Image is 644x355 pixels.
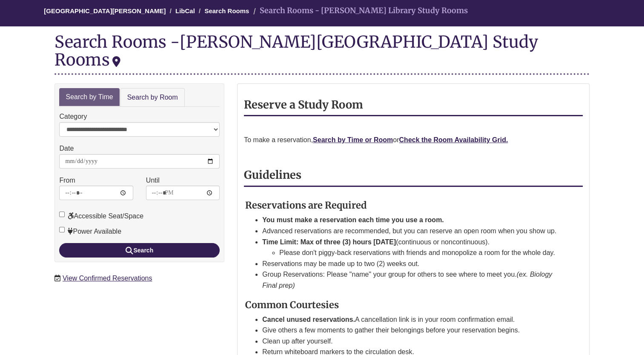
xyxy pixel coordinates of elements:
[262,216,444,223] strong: You must make a reservation each time you use a room.
[59,226,121,237] label: Power Available
[120,88,185,107] a: Search by Room
[59,227,65,232] input: Power Available
[59,212,65,217] input: Accessible Seat/Space
[262,325,562,336] li: Give others a few moments to gather their belongings before your reservation begins.
[262,336,562,347] li: Clean up after yourself.
[313,136,393,143] a: Search by Time or Room
[245,299,339,311] strong: Common Courtesies
[54,31,538,70] div: [PERSON_NAME][GEOGRAPHIC_DATA] Study Rooms
[54,33,589,74] div: Search Rooms -
[175,7,195,14] a: LibCal
[59,243,220,258] button: Search
[244,168,301,182] strong: Guidelines
[279,247,562,258] li: Please don't piggy-back reservations with friends and monopolize a room for the whole day.
[262,316,355,323] strong: Cancel unused reservations.
[262,226,562,237] li: Advanced reservations are recommended, but you can reserve an open room when you show up.
[262,258,562,269] li: Reservations may be made up to two (2) weeks out.
[251,5,468,17] li: Search Rooms - [PERSON_NAME] Library Study Rooms
[59,88,119,106] a: Search by Time
[262,271,552,289] em: (ex. Biology Final prep)
[245,199,367,211] strong: Reservations are Required
[204,7,249,14] a: Search Rooms
[262,237,562,258] li: (continuous or noncontinuous).
[244,135,582,146] p: To make a reservation, or
[59,143,74,154] label: Date
[399,136,508,143] a: Check the Room Availability Grid.
[244,98,363,112] strong: Reserve a Study Room
[59,111,87,122] label: Category
[262,314,562,325] li: A cancellation link is in your room confirmation email.
[44,7,166,14] a: [GEOGRAPHIC_DATA][PERSON_NAME]
[262,269,562,291] li: Group Reservations: Please "name" your group for others to see where to meet you.
[262,238,396,246] strong: Time Limit: Max of three (3) hours [DATE]
[59,175,75,186] label: From
[146,175,160,186] label: Until
[63,275,152,282] a: View Confirmed Reservations
[59,211,143,222] label: Accessible Seat/Space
